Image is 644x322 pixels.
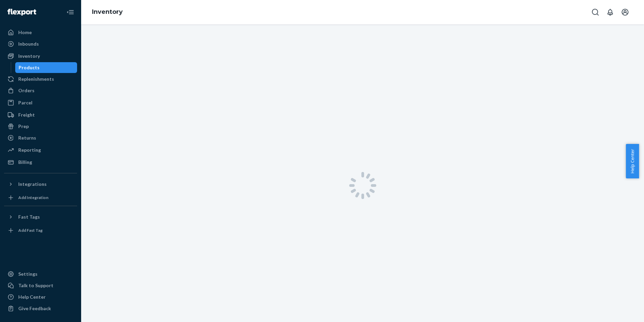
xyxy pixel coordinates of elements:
div: Freight [18,112,35,118]
a: Inbounds [4,39,77,49]
ol: breadcrumbs [87,2,128,22]
div: Help Center [18,294,46,300]
div: Replenishments [18,76,54,82]
div: Give Feedback [18,305,51,312]
button: Open Search Box [589,5,602,19]
button: Integrations [4,179,77,190]
div: Inventory [18,53,40,59]
a: Orders [4,85,77,96]
div: Add Fast Tag [18,227,43,233]
img: Flexport logo [7,9,36,16]
a: Help Center [4,292,77,302]
a: Settings [4,269,77,279]
div: Talk to Support [18,282,53,289]
a: Home [4,27,77,38]
div: Parcel [18,99,32,106]
div: Settings [18,271,38,277]
a: Add Integration [4,192,77,203]
div: Fast Tags [18,214,40,220]
button: Give Feedback [4,303,77,314]
a: Products [15,62,77,73]
div: Orders [18,87,34,94]
a: Parcel [4,97,77,108]
a: Replenishments [4,74,77,84]
div: Prep [18,123,29,130]
div: Billing [18,159,32,166]
div: Home [18,29,32,36]
a: Freight [4,109,77,120]
a: Reporting [4,145,77,155]
button: Open notifications [603,5,617,19]
a: Returns [4,132,77,143]
a: Billing [4,157,77,168]
div: Add Integration [18,195,48,200]
div: Products [19,64,40,71]
button: Open account menu [618,5,632,19]
div: Inbounds [18,41,39,47]
div: Returns [18,134,36,141]
a: Inventory [4,51,77,61]
div: Integrations [18,181,47,188]
a: Add Fast Tag [4,225,77,236]
button: Close Navigation [64,5,77,19]
button: Fast Tags [4,212,77,222]
a: Inventory [92,8,123,16]
a: Prep [4,121,77,132]
a: Talk to Support [4,280,77,291]
button: Help Center [626,144,639,178]
div: Reporting [18,147,41,153]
